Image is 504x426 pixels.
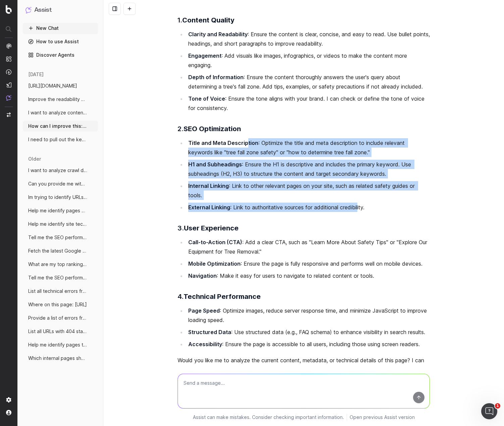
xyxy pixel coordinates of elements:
[186,181,430,200] li: : Link to other relevant pages on your site, such as related safety guides or tools.
[23,339,98,350] button: Help me identify pages that could use co
[26,5,95,15] button: Assist
[23,246,98,256] button: Fetch the latest Google search results f
[6,43,11,49] img: Analytics
[188,31,248,38] strong: Clarity and Readability
[28,301,87,308] span: Where on this page: [URL]
[23,353,98,364] button: Which internal pages should I link to fr
[28,156,41,162] span: older
[28,123,87,129] span: How can I improve this: [URL]
[28,274,87,281] span: Tell me the SEO performance of /Project-
[28,207,87,214] span: Help me identify pages on the website wi
[23,36,98,47] a: How to use Assist
[28,83,77,89] span: [URL][DOMAIN_NAME]
[193,414,344,421] p: Assist can make mistakes. Consider checking important information.
[188,140,258,146] strong: Title and Meta Description
[188,272,217,279] strong: Navigation
[23,50,98,60] a: Discover Agents
[188,52,221,59] strong: Engagement
[34,5,52,15] h1: Assist
[186,237,430,256] li: : Add a clear CTA, such as "Learn More About Safety Tips" or "Explore Our Equipment for Tree Remo...
[182,16,235,24] strong: Content Quality
[184,125,241,133] strong: SEO Optimization
[178,356,430,374] p: Would you like me to analyze the current content, metadata, or technical details of this page? I ...
[186,72,430,91] li: : Ensure the content thoroughly answers the user's query about determining a tree's fall zone. Ad...
[188,239,242,246] strong: Call-to-Action (CTA)
[28,315,87,321] span: Provide a list of errors from the latest
[23,121,98,131] button: How can I improve this: [URL]
[23,219,98,229] button: Help me identify site technical errors
[188,161,242,168] strong: H1 and Subheadings
[23,205,98,216] button: Help me identify pages on the website wi
[188,95,225,102] strong: Tone of Voice
[186,94,430,113] li: : Ensure the tone aligns with your brand. I can check or define the tone of voice for consistency.
[28,248,87,254] span: Fetch the latest Google search results f
[28,261,87,268] span: What are my top ranking pages?
[186,327,430,337] li: : Use structured data (e.g., FAQ schema) to enhance visibility in search results.
[188,329,231,335] strong: Structured Data
[186,271,430,280] li: : Make it easy for users to navigate to related content or tools.
[23,286,98,297] button: List all technical errors from last craw
[23,107,98,118] button: I want to analyze content in /Project-Up
[23,178,98,189] button: Can you provide me with broken links on
[186,160,430,178] li: : Ensure the H1 is descriptive and includes the primary keyword. Use subheadings (H2, H3) to stru...
[28,96,87,103] span: Improve the readability of /project-upti
[6,69,11,75] img: Activation
[28,194,87,201] span: Im trying to identify URLs in the folder
[23,192,98,203] button: Im trying to identify URLs in the folder
[186,306,430,325] li: : Optimize images, reduce server response time, and minimize JavaScript to improve loading speed.
[6,95,11,101] img: Assist
[186,138,430,157] li: : Optimize the title and meta description to include relevant keywords like "tree fall zone safet...
[6,5,12,14] img: Botify logo
[23,259,98,270] button: What are my top ranking pages?
[28,71,44,78] span: [DATE]
[26,7,32,13] img: Assist
[23,134,98,145] button: I need to pull out the keywords from thi
[495,403,500,409] span: 1
[350,414,415,421] a: Open previous Assist version
[184,224,239,232] strong: User Experience
[28,355,87,362] span: Which internal pages should I link to fr
[28,109,87,116] span: I want to analyze content in /Project-Up
[23,326,98,337] button: List all URLs with 404 status code from
[186,203,430,212] li: : Link to authoritative sources for additional credibility.
[188,341,222,348] strong: Accessibility
[6,397,11,403] img: Setting
[28,221,87,227] span: Help me identify site technical errors
[28,341,87,348] span: Help me identify pages that could use co
[23,94,98,105] button: Improve the readability of /project-upti
[186,339,430,349] li: : Ensure the page is accessible to all users, including those using screen readers.
[7,112,11,117] img: Switch project
[178,123,430,134] h3: 2.
[186,259,430,268] li: : Ensure the page is fully responsive and performs well on mobile devices.
[23,232,98,243] button: Tell me the SEO performance of unitedren
[28,180,87,187] span: Can you provide me with broken links on
[28,328,87,335] span: List all URLs with 404 status code from
[23,23,98,34] button: New Chat
[188,204,230,211] strong: External Linking
[6,410,11,415] img: My account
[188,182,229,189] strong: Internal Linking
[28,234,87,241] span: Tell me the SEO performance of unitedren
[481,403,497,419] iframe: Intercom live chat
[6,82,11,88] img: Studio
[23,81,98,91] button: [URL][DOMAIN_NAME]
[23,299,98,310] button: Where on this page: [URL]
[23,272,98,283] button: Tell me the SEO performance of /Project-
[186,30,430,48] li: : Ensure the content is clear, concise, and easy to read. Use bullet points, headings, and short ...
[23,165,98,176] button: I want to analyze crawl depth of my site
[23,313,98,323] button: Provide a list of errors from the latest
[28,167,87,174] span: I want to analyze crawl depth of my site
[6,56,11,62] img: Intelligence
[184,292,261,301] strong: Technical Performance
[188,307,220,314] strong: Page Speed
[178,291,430,302] h3: 4.
[178,223,430,233] h3: 3.
[188,74,244,81] strong: Depth of Information
[28,288,87,295] span: List all technical errors from last craw
[186,51,430,70] li: : Add visuals like images, infographics, or videos to make the content more engaging.
[178,15,430,25] h3: 1.
[28,136,87,143] span: I need to pull out the keywords from thi
[188,260,241,267] strong: Mobile Optimization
